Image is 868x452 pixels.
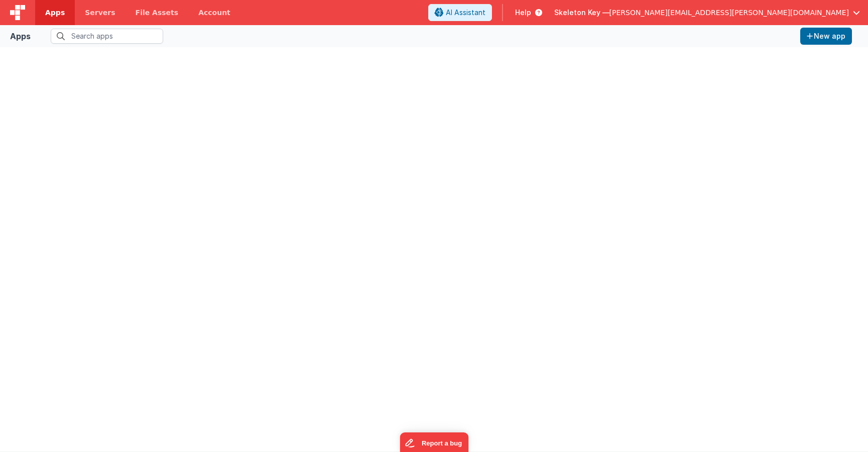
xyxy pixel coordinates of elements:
[51,29,163,44] input: Search apps
[554,8,860,18] button: Skeleton Key — [PERSON_NAME][EMAIL_ADDRESS][PERSON_NAME][DOMAIN_NAME]
[446,8,485,18] span: AI Assistant
[136,8,179,18] span: File Assets
[609,8,849,18] span: [PERSON_NAME][EMAIL_ADDRESS][PERSON_NAME][DOMAIN_NAME]
[515,8,531,18] span: Help
[554,8,609,18] span: Skeleton Key —
[45,8,65,18] span: Apps
[428,4,492,21] button: AI Assistant
[800,28,852,45] button: New app
[10,30,31,42] div: Apps
[85,8,115,18] span: Servers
